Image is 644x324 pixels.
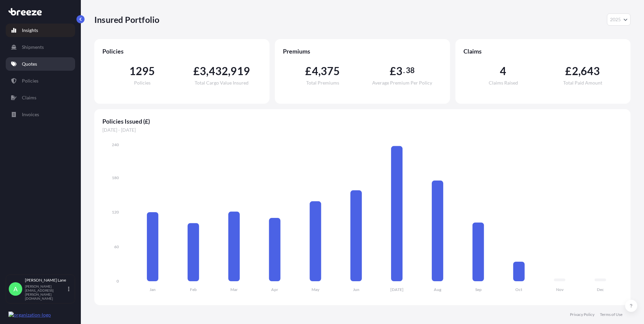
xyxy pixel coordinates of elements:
[572,66,578,76] span: 2
[321,66,340,76] span: 375
[6,74,75,88] a: Policies
[6,24,75,37] a: Insights
[13,286,18,292] span: A
[434,287,442,292] tspan: Aug
[25,284,67,300] p: [PERSON_NAME][EMAIL_ADDRESS][PERSON_NAME][DOMAIN_NAME]
[597,287,604,292] tspan: Dec
[390,66,396,76] span: £
[94,14,159,25] p: Insured Portfolio
[396,66,402,76] span: 3
[372,80,432,85] span: Average Premium Per Policy
[515,287,522,292] tspan: Oct
[102,127,622,133] span: [DATE] - [DATE]
[581,66,600,76] span: 643
[25,278,67,283] p: [PERSON_NAME] Lane
[578,66,581,76] span: ,
[463,47,622,55] span: Claims
[190,287,197,292] tspan: Feb
[600,312,622,317] a: Terms of Use
[117,279,119,284] tspan: 0
[556,287,564,292] tspan: Nov
[22,77,38,84] p: Policies
[312,287,320,292] tspan: May
[129,66,155,76] span: 1295
[489,80,518,85] span: Claims Raised
[200,66,206,76] span: 3
[305,66,312,76] span: £
[8,312,51,318] img: organization-logo
[206,66,208,76] span: ,
[22,27,38,34] p: Insights
[306,80,339,85] span: Total Premiums
[318,66,321,76] span: ,
[230,287,238,292] tspan: Mar
[102,47,261,55] span: Policies
[112,142,119,147] tspan: 240
[193,66,200,76] span: £
[22,111,39,118] p: Invoices
[610,16,621,23] span: 2025
[563,80,602,85] span: Total Paid Amount
[112,175,119,180] tspan: 180
[134,80,151,85] span: Policies
[112,209,119,215] tspan: 120
[22,44,44,51] p: Shipments
[403,68,405,73] span: .
[114,244,119,249] tspan: 60
[271,287,278,292] tspan: Apr
[500,66,506,76] span: 4
[102,117,622,125] span: Policies Issued (£)
[570,312,594,317] a: Privacy Policy
[6,108,75,121] a: Invoices
[283,47,442,55] span: Premiums
[6,91,75,104] a: Claims
[6,40,75,54] a: Shipments
[209,66,228,76] span: 432
[390,287,404,292] tspan: [DATE]
[6,57,75,71] a: Quotes
[22,61,37,67] p: Quotes
[565,66,572,76] span: £
[607,13,631,26] button: Year Selector
[195,80,249,85] span: Total Cargo Value Insured
[22,94,36,101] p: Claims
[230,66,250,76] span: 919
[312,66,318,76] span: 4
[150,287,156,292] tspan: Jan
[475,287,482,292] tspan: Sep
[406,68,415,73] span: 38
[228,66,230,76] span: ,
[353,287,359,292] tspan: Jun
